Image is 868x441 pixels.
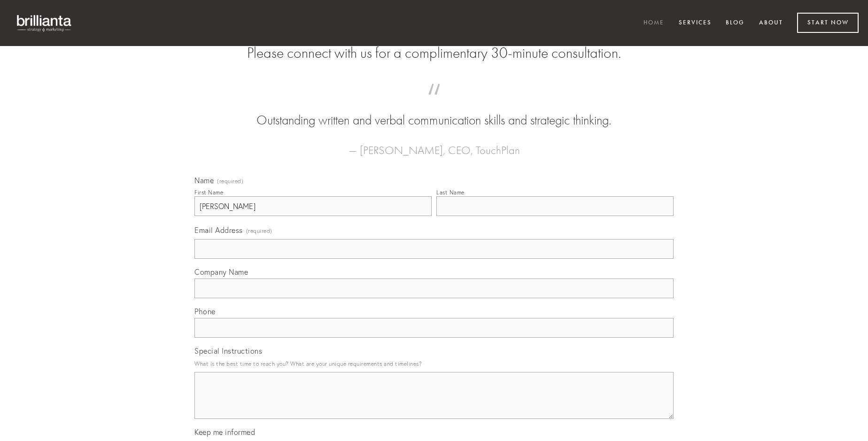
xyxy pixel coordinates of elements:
span: (required) [246,224,272,237]
a: Start Now [797,13,859,33]
a: Blog [720,15,751,31]
blockquote: Outstanding written and verbal communication skills and strategic thinking. [209,93,659,130]
div: First Name [194,189,223,196]
span: Company Name [194,267,248,277]
span: Name [194,176,214,185]
a: Services [673,15,718,31]
div: Last Name [436,189,465,196]
h2: Please connect with us for a complimentary 30-minute consultation. [194,44,674,62]
span: Phone [194,307,216,316]
a: Home [637,15,670,31]
a: About [753,15,789,31]
span: “ [209,93,659,111]
img: brillianta - research, strategy, marketing [9,9,80,37]
p: What is the best time to reach you? What are your unique requirements and timelines? [194,357,674,370]
span: Email Address [194,225,243,235]
span: (required) [217,178,243,184]
span: Special Instructions [194,346,262,356]
span: Keep me informed [194,427,255,437]
figcaption: — [PERSON_NAME], CEO, TouchPlan [209,130,659,160]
